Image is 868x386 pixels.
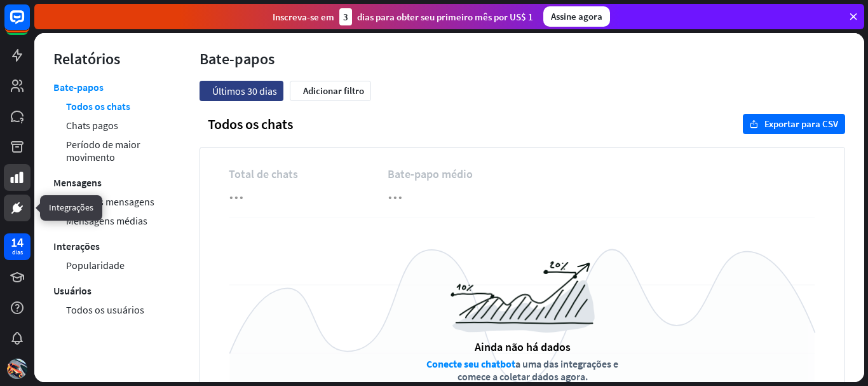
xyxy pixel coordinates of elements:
font: Bate-papos [53,81,104,93]
a: Usuários [53,281,92,300]
a: Todas as mensagens [66,192,154,211]
font: Bate-papo médio [388,167,473,181]
font: exportar [750,120,758,128]
a: Mensagens [53,173,102,192]
a: Período de maior movimento [66,135,161,167]
a: 14 dias [4,233,31,260]
a: Chats pagos [66,116,118,135]
font: Relatórios [53,49,120,69]
font: 3 [343,11,348,23]
font: Últimos 30 dias [212,85,277,97]
font: ... [388,181,403,204]
font: Bate-papos [200,49,275,69]
a: Mensagens médias [66,211,147,230]
font: Todos os chats [66,100,130,113]
font: 14 [11,234,24,250]
font: Inscreva-se em [273,11,334,23]
button: maisAdicionar filtro [290,81,371,101]
font: Todos os chats [208,115,293,133]
font: Popularidade [66,259,125,272]
a: Popularidade [66,256,125,275]
button: Abra o widget de bate-papo do LiveChat [10,5,48,43]
font: Todos os usuários [66,303,144,316]
font: Todas as mensagens [66,195,154,208]
font: Interações [53,240,100,252]
a: Todos os usuários [66,300,144,319]
font: Assine agora [551,10,602,22]
img: a6954988516a0971c967.png [451,261,595,333]
font: Mensagens [53,176,102,189]
font: Exportar para CSV [764,118,838,130]
font: Usuários [53,284,92,297]
a: Conecte seu chatbot [426,357,515,370]
font: Ainda não há dados [475,340,571,354]
font: Adicionar filtro [303,85,364,97]
font: Chats pagos [66,119,118,132]
font: dias para obter seu primeiro mês por US$ 1 [357,11,533,23]
a: Bate-papos [53,81,104,97]
font: ... [229,181,244,204]
button: exportarExportar para CSV [743,114,845,134]
font: dias [12,248,23,256]
font: Período de maior movimento [66,138,140,163]
font: Total de chats [229,167,298,181]
font: Mensagens médias [66,214,147,227]
a: Interações [53,237,100,256]
a: Todos os chats [66,97,130,116]
font: a uma das integrações e comece a coletar dados agora. [458,357,619,383]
